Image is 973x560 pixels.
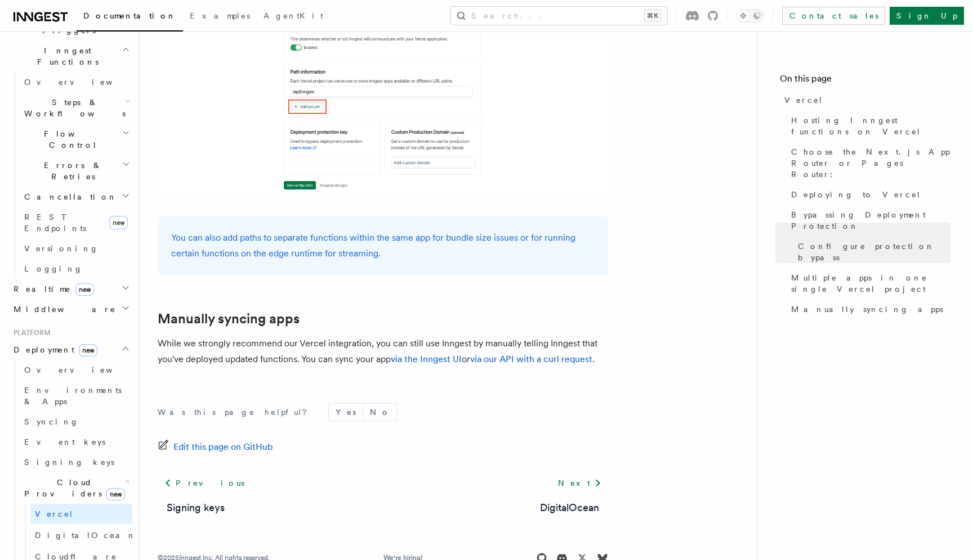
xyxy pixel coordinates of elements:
[782,7,885,25] a: Contact sales
[780,72,950,90] h4: On this page
[787,268,950,299] a: Multiple apps in one single Vercel project
[24,417,79,426] span: Syncing
[20,477,125,499] span: Cloud Providers
[451,7,667,25] button: Search...⌘K
[791,189,921,200] span: Deploying to Vercel
[9,299,132,319] button: Middleware
[24,78,140,87] span: Overview
[24,244,99,253] span: Versioning
[158,439,273,455] a: Edit this page on GitHub
[20,128,122,151] span: Flow Control
[20,72,132,92] a: Overview
[167,500,225,516] a: Signing keys
[264,11,323,20] span: AgentKit
[183,3,257,30] a: Examples
[20,238,132,259] a: Versioning
[787,142,950,184] a: Choose the Next.js App Router or Pages Router:
[20,160,122,182] span: Errors & Retries
[780,90,950,110] a: Vercel
[35,509,74,518] span: Vercel
[793,236,950,268] a: Configure protection bypass
[391,354,462,364] a: via the Inngest UI
[890,7,964,25] a: Sign Up
[20,452,132,472] a: Signing keys
[257,3,330,30] a: AgentKit
[784,94,823,106] span: Vercel
[20,191,117,202] span: Cancellation
[787,205,950,236] a: Bypassing Deployment Protection
[9,283,94,295] span: Realtime
[24,437,105,446] span: Event keys
[35,531,136,540] span: DigitalOcean
[798,241,950,263] span: Configure protection bypass
[158,311,300,327] a: Manually syncing apps
[20,472,132,504] button: Cloud Providersnew
[791,272,950,295] span: Multiple apps in one single Vercel project
[173,439,273,455] span: Edit this page on GitHub
[9,45,122,67] span: Inngest Functions
[9,40,132,72] button: Inngest Functions
[20,259,132,279] a: Logging
[79,344,97,356] span: new
[20,124,132,155] button: Flow Control
[551,473,608,493] a: Next
[9,304,116,315] span: Middleware
[30,504,132,524] a: Vercel
[158,407,315,418] p: Was this page helpful?
[363,404,397,421] button: No
[737,9,764,22] button: Toggle dark mode
[77,3,183,31] a: Documentation
[20,92,132,124] button: Steps & Workflows
[791,115,950,137] span: Hosting Inngest functions on Vercel
[645,10,660,21] kbd: ⌘K
[470,354,592,364] a: via our API with a curl request
[30,524,132,547] a: DigitalOcean
[20,97,126,119] span: Steps & Workflows
[75,283,94,296] span: new
[20,187,132,207] button: Cancellation
[20,155,132,187] button: Errors & Retries
[158,336,608,367] p: While we strongly recommend our Vercel integration, you can still use Inngest by manually telling...
[190,11,250,20] span: Examples
[24,264,83,273] span: Logging
[20,432,132,452] a: Event keys
[787,299,950,319] a: Manually syncing apps
[791,146,950,180] span: Choose the Next.js App Router or Pages Router:
[9,328,51,337] span: Platform
[791,209,950,232] span: Bypassing Deployment Protection
[24,458,114,467] span: Signing keys
[109,216,128,229] span: new
[20,360,132,380] a: Overview
[83,11,176,20] span: Documentation
[158,473,251,493] a: Previous
[540,500,599,516] a: DigitalOcean
[158,216,608,275] div: You can also add paths to separate functions within the same app for bundle size issues or for ru...
[20,412,132,432] a: Syncing
[20,207,132,238] a: REST Endpointsnew
[9,279,132,299] button: Realtimenew
[9,340,132,360] button: Deploymentnew
[787,110,950,142] a: Hosting Inngest functions on Vercel
[24,386,122,406] span: Environments & Apps
[9,344,97,355] span: Deployment
[9,72,132,279] div: Inngest Functions
[24,213,86,233] span: REST Endpoints
[787,184,950,205] a: Deploying to Vercel
[329,404,363,421] button: Yes
[24,365,140,374] span: Overview
[106,488,125,500] span: new
[791,304,943,315] span: Manually syncing apps
[20,380,132,412] a: Environments & Apps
